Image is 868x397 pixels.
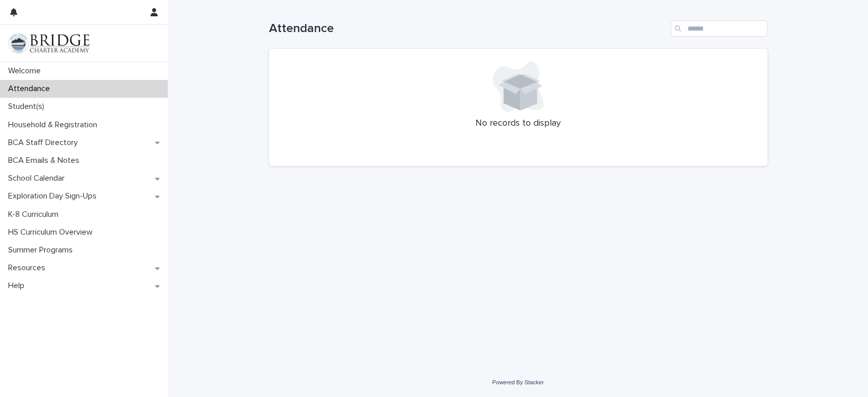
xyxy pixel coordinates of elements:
p: K-8 Curriculum [4,210,67,219]
p: Student(s) [4,102,52,111]
p: Help [4,281,33,291]
p: Welcome [4,66,49,76]
p: School Calendar [4,174,73,183]
p: No records to display [281,118,755,129]
p: Attendance [4,84,58,94]
a: Powered By Stacker [492,379,544,385]
p: HS Curriculum Overview [4,228,101,237]
p: Resources [4,263,53,273]
h1: Attendance [269,21,667,36]
img: V1C1m3IdTEidaUdm9Hs0 [8,33,89,53]
p: Household & Registration [4,120,105,130]
input: Search [671,20,767,37]
p: Exploration Day Sign-Ups [4,191,105,201]
p: Summer Programs [4,245,81,255]
p: BCA Staff Directory [4,138,86,148]
p: BCA Emails & Notes [4,156,87,165]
